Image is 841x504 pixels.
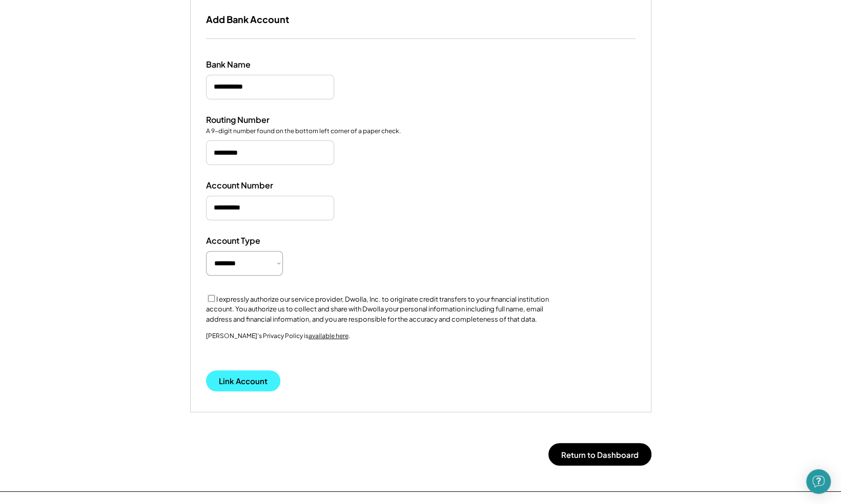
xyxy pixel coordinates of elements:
div: Account Number [206,180,309,191]
h3: Add Bank Account [206,13,289,25]
div: Open Intercom Messenger [806,469,831,494]
div: Bank Name [206,59,309,70]
label: I expressly authorize our service provider, Dwolla, Inc. to originate credit transfers to your fi... [206,295,549,323]
div: A 9-digit number found on the bottom left corner of a paper check. [206,127,401,136]
div: [PERSON_NAME]’s Privacy Policy is . [206,332,350,355]
button: Link Account [206,370,280,391]
div: Routing Number [206,115,309,125]
button: Return to Dashboard [548,443,651,466]
a: available here [309,332,348,340]
div: Account Type [206,236,309,246]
